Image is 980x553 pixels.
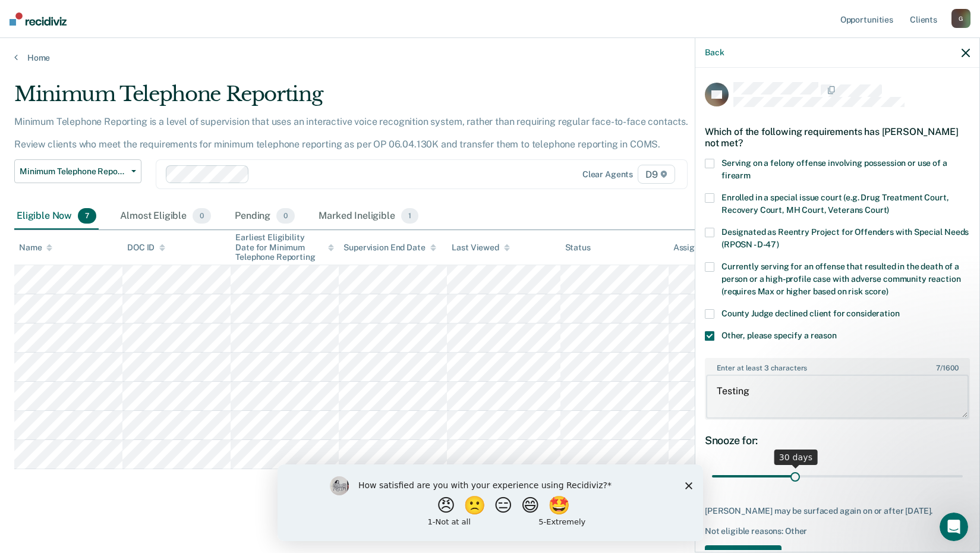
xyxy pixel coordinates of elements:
span: Enrolled in a special issue court (e.g. Drug Treatment Court, Recovery Court, MH Court, Veterans ... [721,193,949,215]
a: Home [14,52,966,63]
div: Supervision End Date [344,243,436,253]
div: Snooze for: [705,434,970,447]
div: [PERSON_NAME] may be surfaced again on or after [DATE]. [705,506,970,516]
iframe: Intercom live chat [940,513,968,541]
div: Status [565,243,591,253]
span: Minimum Telephone Reporting [20,166,127,177]
label: Enter at least 3 characters [706,359,969,372]
div: Marked Ineligible [316,203,421,230]
span: / 1600 [936,364,958,372]
div: Clear agents [582,169,633,180]
div: G [951,9,970,28]
div: Which of the following requirements has [PERSON_NAME] not met? [705,117,970,158]
span: Designated as Reentry Project for Offenders with Special Needs (RPOSN - D-47) [721,227,969,249]
span: Serving on a felony offense involving possession or use of a firearm [721,158,947,180]
span: 7 [936,364,940,372]
span: 0 [276,208,295,224]
div: Name [19,243,52,253]
div: Eligible Now [14,203,99,230]
div: Minimum Telephone Reporting [14,82,749,116]
div: Earliest Eligibility Date for Minimum Telephone Reporting [235,232,334,262]
button: Back [705,48,724,58]
span: 1 [401,208,418,224]
span: 0 [193,208,211,224]
iframe: Survey by Kim from Recidiviz [278,464,703,541]
p: Minimum Telephone Reporting is a level of supervision that uses an interactive voice recognition ... [14,116,688,150]
img: Recidiviz [10,12,67,26]
textarea: Testing [706,375,969,419]
div: 30 days [774,450,818,465]
span: 7 [78,208,96,224]
div: Pending [232,203,297,230]
div: DOC ID [127,243,165,253]
span: Other, please specify a reason [721,331,837,340]
div: Last Viewed [452,243,509,253]
div: Assigned to [673,243,729,253]
div: Almost Eligible [118,203,213,230]
span: County Judge declined client for consideration [721,309,900,318]
span: Currently serving for an offense that resulted in the death of a person or a high-profile case wi... [721,262,960,296]
div: Not eligible reasons: Other [705,526,970,536]
span: D9 [638,165,675,184]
